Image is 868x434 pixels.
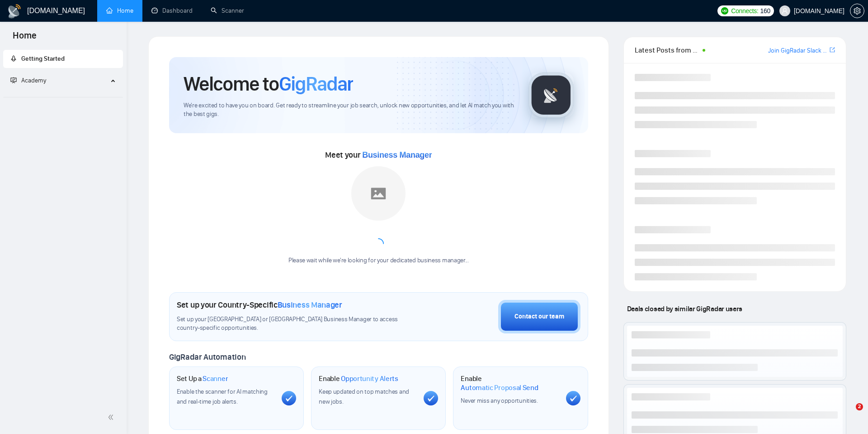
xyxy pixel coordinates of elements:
[151,7,193,14] a: dashboardDashboard
[177,388,268,405] span: Enable the scanner for AI matching and real-time job alerts.
[10,77,17,83] span: fund-projection-screen
[850,7,864,14] span: setting
[514,312,564,322] div: Contact our team
[461,374,558,392] h1: Enable
[498,300,580,333] button: Contact our team
[169,352,245,362] span: GigRadar Automation
[528,72,574,118] img: gigradar-logo.png
[351,166,406,221] img: placeholder.png
[3,50,123,68] li: Getting Started
[279,72,353,96] span: GigRadar
[731,6,758,16] span: Connects:
[721,7,728,14] img: upwork-logo.png
[3,93,123,99] li: Academy Homepage
[623,301,746,317] span: Deals closed by similar GigRadar users
[177,315,419,333] span: Set up your [GEOGRAPHIC_DATA] or [GEOGRAPHIC_DATA] Business Manager to access country-specific op...
[177,300,342,310] h1: Set up your Country-Specific
[278,300,342,310] span: Business Manager
[760,6,770,16] span: 160
[10,55,17,62] span: rocket
[177,374,228,383] h1: Set Up a
[341,374,398,383] span: Opportunity Alerts
[283,256,474,265] div: Please wait while we're looking for your dedicated business manager...
[635,44,700,56] span: Latest Posts from the GigRadar Community
[319,388,409,405] span: Keep updated on top matches and new jobs.
[782,8,788,14] span: user
[106,7,133,14] a: homeHome
[7,4,22,19] img: logo
[461,383,538,392] span: Automatic Proposal Send
[362,150,432,159] span: Business Manager
[461,397,538,405] span: Never miss any opportunities.
[837,403,859,425] iframe: Intercom live chat
[850,4,864,18] button: setting
[856,403,863,410] span: 2
[5,29,44,48] span: Home
[203,374,228,383] span: Scanner
[108,413,117,422] span: double-left
[184,72,353,96] h1: Welcome to
[211,7,244,14] a: searchScanner
[184,101,514,119] span: We're excited to have you on board. Get ready to streamline your job search, unlock new opportuni...
[21,77,46,84] span: Academy
[830,46,835,54] a: export
[373,238,384,249] span: loading
[850,7,864,14] a: setting
[319,374,398,383] h1: Enable
[10,77,46,84] span: Academy
[325,150,432,160] span: Meet your
[21,55,65,63] span: Getting Started
[768,46,828,56] a: Join GigRadar Slack Community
